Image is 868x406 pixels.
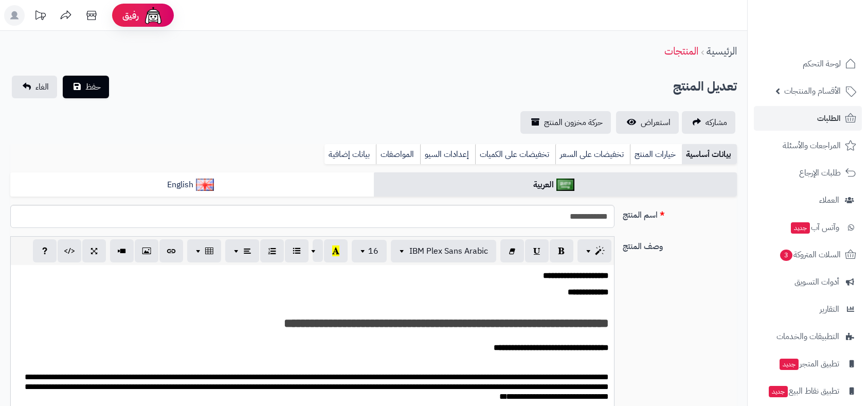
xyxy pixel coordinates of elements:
a: تخفيضات على السعر [555,144,630,165]
a: تحديثات المنصة [27,5,53,28]
span: أدوات التسويق [794,275,839,289]
span: طلبات الإرجاع [799,166,841,180]
a: السلات المتروكة3 [754,242,862,267]
img: ai-face.png [143,5,164,26]
a: العملاء [754,188,862,213]
a: لوحة التحكم [754,51,862,76]
a: تطبيق نقاط البيعجديد [754,379,862,403]
span: جديد [791,222,810,234]
a: العربية [374,172,737,198]
span: جديد [780,359,799,370]
a: استعراض [616,111,679,134]
a: تطبيق المتجرجديد [754,351,862,376]
span: تطبيق نقاط البيع [768,384,839,398]
span: الغاء [35,81,49,93]
a: المنتجات [664,43,698,59]
span: العملاء [819,193,839,207]
a: بيانات أساسية [682,144,737,165]
img: English [196,179,214,191]
span: وآتس آب [790,220,839,235]
span: حفظ [85,81,101,93]
h2: تعديل المنتج [673,76,737,97]
span: التقارير [820,302,839,316]
a: الرئيسية [707,43,737,59]
a: إعدادات السيو [420,144,475,165]
span: الطلبات [817,111,841,126]
a: مشاركه [682,111,735,134]
span: حركة مخزون المنتج [544,116,603,129]
a: المراجعات والأسئلة [754,133,862,158]
span: IBM Plex Sans Arabic [409,245,488,257]
span: جديد [769,386,788,397]
a: خيارات المنتج [630,144,682,165]
span: 3 [780,249,792,261]
span: رفيق [122,9,139,22]
span: السلات المتروكة [779,248,841,262]
a: بيانات إضافية [324,144,376,165]
a: وآتس آبجديد [754,215,862,240]
span: 16 [368,245,378,257]
a: طلبات الإرجاع [754,161,862,185]
span: الأقسام والمنتجات [784,84,841,98]
span: مشاركه [706,116,727,129]
img: logo-2.png [798,19,858,40]
label: اسم المنتج [619,205,741,221]
button: 16 [352,240,387,262]
button: حفظ [63,76,109,98]
span: تطبيق المتجر [779,357,839,371]
img: العربية [556,179,574,191]
a: تخفيضات على الكميات [475,144,555,165]
a: English [10,172,374,198]
span: لوحة التحكم [803,57,841,71]
a: المواصفات [376,144,420,165]
a: التقارير [754,297,862,322]
a: الغاء [12,76,57,98]
span: استعراض [641,116,671,129]
button: IBM Plex Sans Arabic [391,240,496,262]
a: التطبيقات والخدمات [754,324,862,349]
label: وصف المنتج [619,236,741,253]
span: التطبيقات والخدمات [776,329,839,344]
a: أدوات التسويق [754,270,862,294]
span: المراجعات والأسئلة [783,138,841,153]
a: حركة مخزون المنتج [520,111,611,134]
a: الطلبات [754,106,862,131]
